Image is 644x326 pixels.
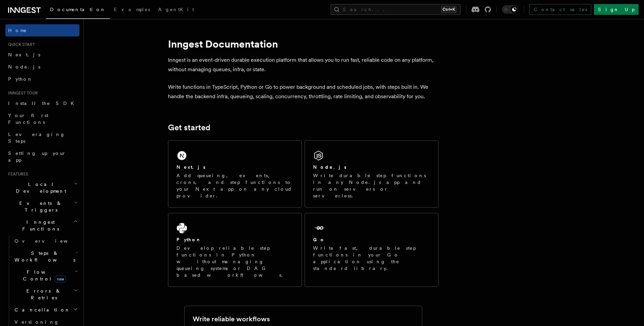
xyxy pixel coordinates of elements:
span: Events & Triggers [5,200,74,213]
span: Home [8,27,27,34]
span: AgentKit [158,7,194,12]
span: Python [8,76,33,82]
a: Home [5,24,79,36]
button: Flow Controlnew [12,266,79,285]
span: Your first Functions [8,113,48,125]
a: GoWrite fast, durable step functions in your Go application using the standard library. [305,213,438,287]
button: Cancellation [12,304,79,316]
h2: Go [313,236,325,243]
span: Flow Control [12,269,74,282]
a: Python [5,73,79,85]
a: Documentation [46,2,110,19]
button: Toggle dark mode [502,5,518,13]
span: Examples [114,7,150,12]
span: Local Development [5,181,74,194]
span: Errors & Retries [12,288,73,301]
a: Overview [12,235,79,247]
button: Inngest Functions [5,216,79,235]
a: AgentKit [154,2,198,18]
span: Leveraging Steps [8,132,65,144]
span: Install the SDK [8,101,78,106]
span: Steps & Workflows [12,250,75,263]
span: Features [5,171,28,177]
span: Node.js [8,64,40,70]
a: Examples [110,2,154,18]
span: Quick start [5,42,35,47]
button: Search...Ctrl+K [331,4,460,15]
button: Local Development [5,178,79,197]
button: Steps & Workflows [12,247,79,266]
h2: Python [176,236,201,243]
a: Your first Functions [5,109,79,128]
button: Events & Triggers [5,197,79,216]
span: Documentation [50,7,106,12]
a: Node.js [5,61,79,73]
h2: Write reliable workflows [193,314,270,324]
h1: Inngest Documentation [168,38,438,50]
a: Install the SDK [5,97,79,109]
span: Setting up your app [8,151,66,163]
a: Setting up your app [5,147,79,166]
h2: Node.js [313,164,347,170]
p: Develop reliable step functions in Python without managing queueing systems or DAG based workflows. [176,245,293,278]
a: Node.jsWrite durable step functions in any Node.js app and run on servers or serverless. [305,140,438,208]
a: Next.js [5,49,79,61]
span: Cancellation [12,306,70,313]
a: Get started [168,123,210,132]
p: Write functions in TypeScript, Python or Go to power background and scheduled jobs, with steps bu... [168,82,438,101]
kbd: Ctrl+K [441,6,456,13]
span: Versioning [15,319,59,325]
a: Next.jsAdd queueing, events, crons, and step functions to your Next app on any cloud provider. [168,140,302,208]
a: Sign Up [594,4,639,15]
a: Contact sales [529,4,591,15]
span: Overview [15,238,84,244]
span: new [55,275,66,283]
span: Inngest Functions [5,219,73,232]
p: Add queueing, events, crons, and step functions to your Next app on any cloud provider. [176,172,293,199]
button: Errors & Retries [12,285,79,304]
a: Leveraging Steps [5,128,79,147]
span: Inngest tour [5,90,38,96]
p: Inngest is an event-driven durable execution platform that allows you to run fast, reliable code ... [168,55,438,74]
h2: Next.js [176,164,206,170]
span: Next.js [8,52,40,57]
p: Write fast, durable step functions in your Go application using the standard library. [313,245,430,272]
a: PythonDevelop reliable step functions in Python without managing queueing systems or DAG based wo... [168,213,302,287]
p: Write durable step functions in any Node.js app and run on servers or serverless. [313,172,430,199]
